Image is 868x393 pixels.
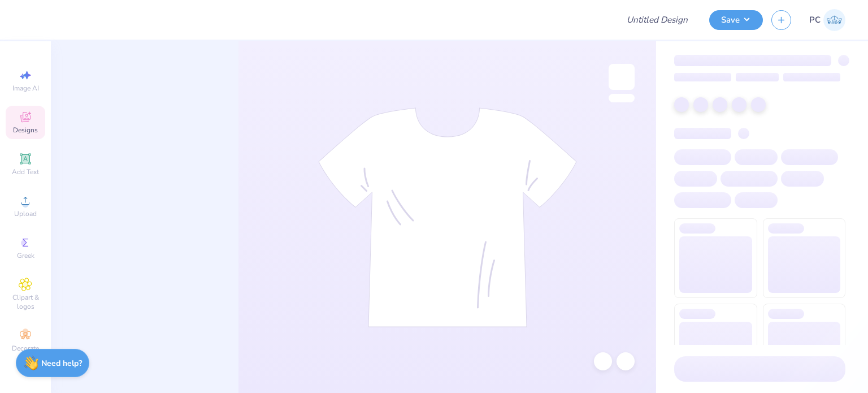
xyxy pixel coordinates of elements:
img: Priyanka Choudhary [823,9,845,31]
span: PC [809,14,821,27]
span: Image AI [12,84,39,93]
button: Save [709,10,763,30]
span: Clipart & logos [6,293,45,311]
a: PC [809,9,845,31]
span: Upload [14,209,37,218]
input: Untitled Design [618,8,701,31]
strong: Need help? [41,358,82,369]
span: Add Text [12,167,39,176]
span: Decorate [12,344,39,353]
span: Greek [17,251,34,260]
span: Designs [13,126,38,135]
img: tee-skeleton.svg [318,107,577,327]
